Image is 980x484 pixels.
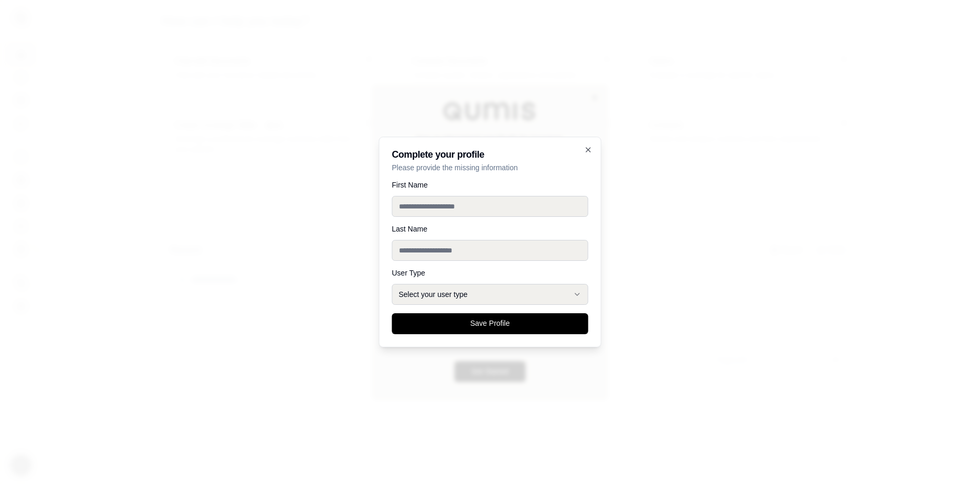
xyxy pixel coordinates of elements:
label: Last Name [392,225,588,233]
button: Save Profile [392,313,588,334]
label: User Type [392,269,588,277]
h2: Complete your profile [392,150,588,159]
label: First Name [392,181,588,189]
p: Please provide the missing information [392,162,588,173]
